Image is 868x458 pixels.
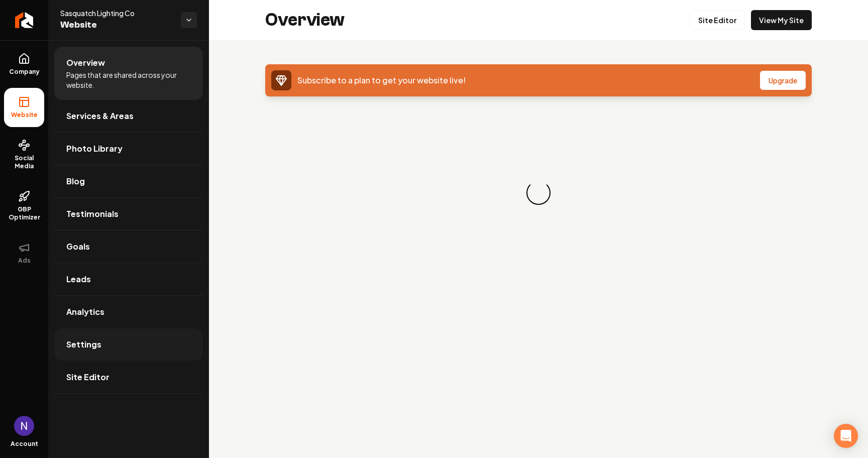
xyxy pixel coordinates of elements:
[66,208,119,220] span: Testimonials
[54,165,203,197] a: Blog
[265,10,345,30] h2: Overview
[66,241,90,253] span: Goals
[4,154,44,170] span: Social Media
[66,70,191,90] span: Pages that are shared across your website.
[14,416,34,436] button: Open user button
[66,57,105,69] span: Overview
[54,133,203,165] a: Photo Library
[751,10,812,30] a: View My Site
[66,338,101,351] span: Settings
[54,100,203,132] a: Services & Areas
[66,371,110,383] span: Site Editor
[66,175,85,187] span: Blog
[834,424,858,448] div: Open Intercom Messenger
[690,10,745,30] a: Site Editor
[66,306,104,318] span: Analytics
[760,71,806,90] button: Upgrade
[11,440,38,448] span: Account
[5,68,44,76] span: Company
[66,273,91,285] span: Leads
[54,263,203,295] a: Leads
[524,179,553,207] div: Loading
[4,234,44,273] button: Ads
[4,182,44,230] a: GBP Optimizer
[4,131,44,178] a: Social Media
[54,328,203,361] a: Settings
[54,198,203,230] a: Testimonials
[4,205,44,221] span: GBP Optimizer
[4,45,44,84] a: Company
[66,110,134,122] span: Services & Areas
[54,296,203,328] a: Analytics
[297,75,466,85] span: Subscribe to a plan to get your website live!
[14,416,34,436] img: Nick Richards
[66,143,123,155] span: Photo Library
[60,18,173,32] span: Website
[54,361,203,393] a: Site Editor
[7,111,42,119] span: Website
[14,257,35,265] span: Ads
[60,8,173,18] span: Sasquatch Lighting Co
[15,12,34,28] img: Rebolt Logo
[54,231,203,263] a: Goals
